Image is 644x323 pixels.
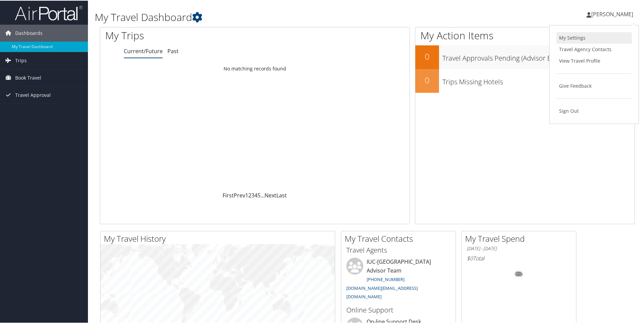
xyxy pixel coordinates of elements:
a: 0Trips Missing Hotels [415,68,635,92]
h1: My Action Items [415,28,635,42]
a: [PHONE_NUMBER] [367,276,405,282]
h2: My Travel Spend [465,232,576,244]
h3: Travel Approvals Pending (Advisor Booked) [442,49,635,62]
h3: Travel Agents [346,245,451,254]
h3: Trips Missing Hotels [442,73,635,86]
a: 0Travel Approvals Pending (Advisor Booked) [415,45,635,68]
a: Current/Future [124,47,163,54]
a: Prev [234,191,245,198]
h6: [DATE] - [DATE] [467,245,571,251]
a: 3 [251,191,254,198]
a: Last [276,191,287,198]
a: Next [264,191,276,198]
h2: My Travel Contacts [345,232,456,244]
span: Dashboards [15,24,43,41]
a: My Settings [556,31,632,43]
li: IUC-[GEOGRAPHIC_DATA] Advisor Team [343,257,454,302]
h2: 0 [415,74,439,85]
a: First [223,191,234,198]
span: … [260,191,264,198]
h2: My Travel History [104,232,335,244]
a: View Travel Profile [556,55,632,66]
span: Book Travel [15,69,41,86]
h1: My Trips [105,28,276,42]
img: airportal-logo.png [15,4,83,20]
a: 2 [248,191,251,198]
a: Give Feedback [556,80,632,91]
a: 1 [245,191,248,198]
span: [PERSON_NAME] [591,10,633,17]
a: Sign Out [556,105,632,116]
span: Trips [15,51,27,68]
a: Past [167,47,179,54]
span: $0 [467,254,473,261]
tspan: 0% [516,272,522,276]
a: [DOMAIN_NAME][EMAIL_ADDRESS][DOMAIN_NAME] [346,284,418,299]
h1: My Travel Dashboard [95,9,458,24]
h2: 0 [415,50,439,62]
a: Travel Agency Contacts [556,43,632,55]
span: Travel Approval [15,86,51,103]
a: 4 [254,191,257,198]
a: 5 [257,191,260,198]
h6: Total [467,254,571,261]
h3: Online Support [346,305,451,314]
a: [PERSON_NAME] [586,3,640,24]
td: No matching records found [100,62,410,74]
